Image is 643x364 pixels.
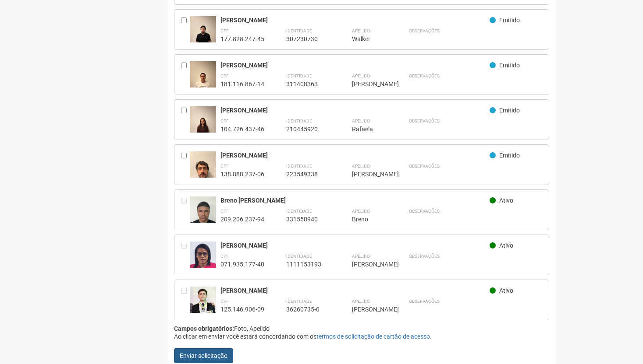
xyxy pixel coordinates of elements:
strong: Observações [409,299,440,304]
div: 311408363 [286,80,330,88]
strong: Apelido [352,164,370,168]
span: Ativo [499,197,513,204]
strong: CPF [220,73,229,78]
div: 331558940 [286,215,330,223]
img: user.jpg [190,241,216,276]
div: [PERSON_NAME] [220,106,490,114]
img: user.jpg [190,16,216,51]
div: Breno [PERSON_NAME] [220,196,490,204]
strong: Apelido [352,119,370,123]
div: Entre em contato com a Aministração para solicitar o cancelamento ou 2a via [181,196,190,223]
strong: Apelido [352,28,370,33]
div: Entre em contato com a Aministração para solicitar o cancelamento ou 2a via [181,241,190,268]
strong: CPF [220,299,229,304]
img: user.jpg [190,287,216,313]
strong: Apelido [352,73,370,78]
span: Ativo [499,287,513,294]
button: Enviar solicitação [174,348,233,363]
div: 210445920 [286,125,330,133]
strong: Observações [409,164,440,168]
strong: Observações [409,254,440,259]
strong: Identidade [286,299,312,304]
div: 104.726.437-46 [220,125,264,133]
div: 177.828.247-45 [220,35,264,43]
div: Foto, Apelido [174,325,550,332]
strong: Observações [409,209,440,213]
img: user.jpg [190,106,216,141]
span: Ativo [499,242,513,249]
div: Entre em contato com a Aministração para solicitar o cancelamento ou 2a via [181,287,190,313]
div: [PERSON_NAME] [220,61,490,69]
span: Emitido [499,17,520,24]
span: Emitido [499,107,520,114]
div: [PERSON_NAME] [352,260,387,268]
div: [PERSON_NAME] [220,287,490,294]
div: 307230730 [286,35,330,43]
strong: Observações [409,119,440,123]
strong: Campos obrigatórios: [174,325,234,332]
strong: Apelido [352,299,370,304]
div: [PERSON_NAME] [220,241,490,249]
div: 36260735-0 [286,305,330,313]
strong: Apelido [352,209,370,213]
div: 181.116.867-14 [220,80,264,88]
strong: Apelido [352,254,370,259]
strong: Identidade [286,209,312,213]
strong: Identidade [286,28,312,33]
div: 223549338 [286,170,330,178]
strong: CPF [220,209,229,213]
div: [PERSON_NAME] [220,151,490,159]
strong: CPF [220,119,229,123]
a: termos de solicitação de cartão de acesso [316,333,430,340]
div: [PERSON_NAME] [220,16,490,24]
strong: Identidade [286,254,312,259]
div: Walker [352,35,387,43]
strong: Identidade [286,164,312,168]
div: 138.888.237-06 [220,170,264,178]
div: Rafaela [352,125,387,133]
div: 071.935.177-40 [220,260,264,268]
strong: CPF [220,254,229,259]
div: [PERSON_NAME] [352,170,387,178]
strong: Observações [409,28,440,33]
div: 125.146.906-09 [220,305,264,313]
strong: Identidade [286,73,312,78]
strong: Observações [409,73,440,78]
span: Emitido [499,152,520,159]
img: user.jpg [190,196,216,231]
div: Ao clicar em enviar você estará concordando com os . [174,332,550,340]
div: 1111153193 [286,260,330,268]
div: Breno [352,215,387,223]
strong: Identidade [286,119,312,123]
strong: CPF [220,164,229,168]
strong: CPF [220,28,229,33]
img: user.jpg [190,61,216,96]
div: [PERSON_NAME] [352,305,387,313]
span: Emitido [499,62,520,69]
div: [PERSON_NAME] [352,80,387,88]
div: 209.206.237-94 [220,215,264,223]
img: user.jpg [190,151,216,186]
